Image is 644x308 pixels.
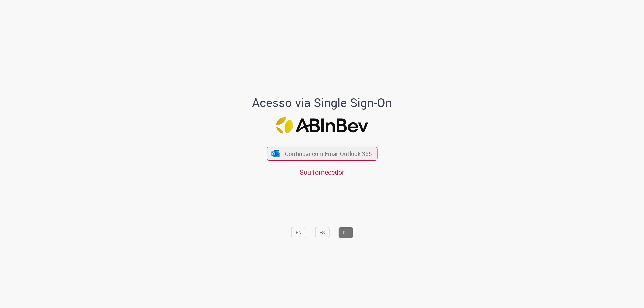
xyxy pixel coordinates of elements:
img: ícone Azure/Microsoft 360 [271,150,280,157]
button: ícone Azure/Microsoft 360 Continuar com Email Outlook 365 [267,147,377,161]
span: Continuar com Email Outlook 365 [285,150,372,158]
h1: Acesso via Single Sign-On [229,96,415,109]
img: Logo ABInBev [276,117,368,134]
button: EN [291,227,306,238]
a: Sou fornecedor [300,168,344,177]
button: PT [338,227,353,238]
button: ES [315,227,329,238]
